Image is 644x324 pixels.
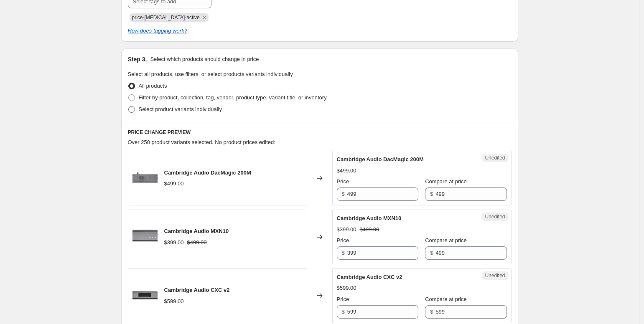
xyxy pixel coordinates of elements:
[164,297,184,306] div: $599.00
[337,296,349,302] span: Price
[360,225,379,234] strike: $499.00
[430,250,433,256] span: $
[128,28,187,34] a: How does tagging work?
[164,170,251,176] span: Cambridge Audio DacMagic 200M
[337,225,356,234] div: $399.00
[164,180,184,188] div: $499.00
[337,274,402,280] span: Cambridge Audio CXC v2
[485,154,505,161] span: Unedited
[425,237,467,243] span: Compare at price
[201,14,208,21] button: Remove price-change-job-active
[132,166,158,191] img: DacMagic200_FrontHeadOn_80x.png
[342,191,345,197] span: $
[128,55,147,63] h2: Step 3.
[337,156,424,162] span: Cambridge Audio DacMagic 200M
[128,129,512,136] h6: PRICE CHANGE PREVIEW
[342,309,345,315] span: $
[139,83,167,89] span: All products
[337,284,356,292] div: $599.00
[128,71,293,77] span: Select all products, use filters, or select products variants individually
[132,283,158,308] img: Cambridge_Audio_CXC_Front_80x.webp
[128,139,275,145] span: Over 250 product variants selected. No product prices edited:
[139,106,222,112] span: Select product variants individually
[337,167,356,175] div: $499.00
[425,178,467,185] span: Compare at price
[430,309,433,315] span: $
[425,296,467,302] span: Compare at price
[485,213,505,220] span: Unedited
[430,191,433,197] span: $
[485,272,505,279] span: Unedited
[132,15,200,20] span: price-change-job-active
[139,94,327,101] span: Filter by product, collection, tag, vendor, product type, variant title, or inventory
[164,287,230,293] span: Cambridge Audio CXC v2
[337,215,402,221] span: Cambridge Audio MXN10
[164,238,184,247] div: $399.00
[342,250,345,256] span: $
[337,178,349,185] span: Price
[337,237,349,243] span: Price
[132,225,158,250] img: 1_MXN10_Packshot_Web_2500x1666_83aa15c7-d29e-4de0-8e37-6a3dc2f4f229_80x.png
[150,55,259,63] p: Select which products should change in price
[187,238,207,247] strike: $499.00
[164,228,229,234] span: Cambridge Audio MXN10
